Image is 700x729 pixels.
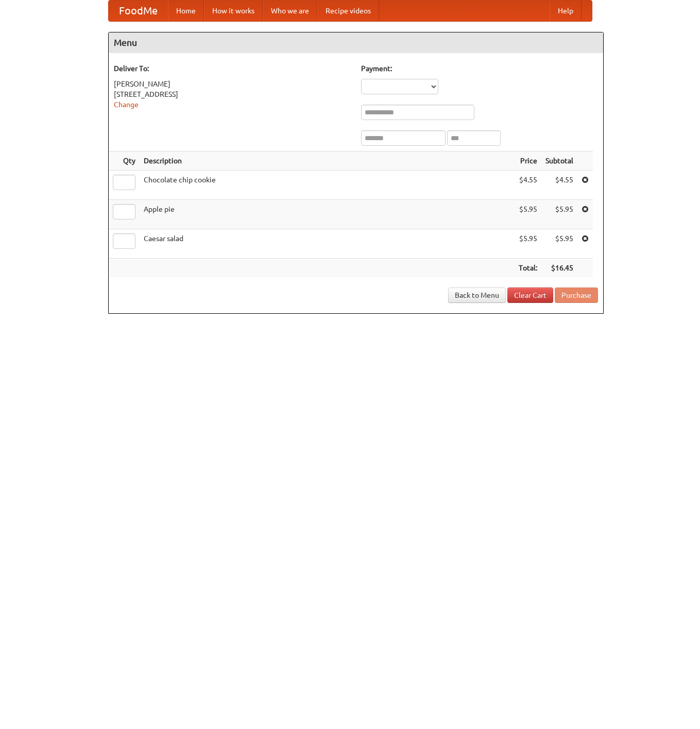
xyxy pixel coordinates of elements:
[109,32,603,53] h4: Menu
[541,171,577,200] td: $4.55
[361,63,598,74] h5: Payment:
[263,1,317,21] a: Who we are
[541,151,577,171] th: Subtotal
[448,287,506,303] a: Back to Menu
[515,171,541,200] td: $4.55
[515,151,541,171] th: Price
[317,1,379,21] a: Recipe videos
[507,287,553,303] a: Clear Cart
[114,79,351,89] div: [PERSON_NAME]
[515,200,541,229] td: $5.95
[541,229,577,259] td: $5.95
[140,171,515,200] td: Chocolate chip cookie
[168,1,204,21] a: Home
[109,1,168,21] a: FoodMe
[140,229,515,259] td: Caesar salad
[114,63,351,74] h5: Deliver To:
[114,89,351,99] div: [STREET_ADDRESS]
[140,151,515,171] th: Description
[515,259,541,278] th: Total:
[140,200,515,229] td: Apple pie
[541,259,577,278] th: $16.45
[550,1,582,21] a: Help
[204,1,263,21] a: How it works
[114,100,139,109] a: Change
[555,287,598,303] button: Purchase
[109,151,140,171] th: Qty
[515,229,541,259] td: $5.95
[541,200,577,229] td: $5.95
